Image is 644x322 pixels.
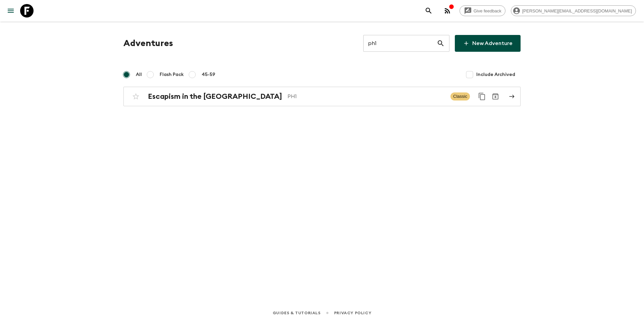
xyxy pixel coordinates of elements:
[287,92,445,100] p: PH1
[519,8,636,13] span: [PERSON_NAME][EMAIL_ADDRESS][DOMAIN_NAME]
[148,92,282,101] h2: Escapism in the [GEOGRAPHIC_DATA]
[475,90,489,103] button: Duplicate for 45-59
[4,4,17,17] button: menu
[489,90,502,103] button: Archive
[334,309,371,317] a: Privacy Policy
[511,5,636,16] div: [PERSON_NAME][EMAIL_ADDRESS][DOMAIN_NAME]
[160,71,184,78] span: Flash Pack
[123,87,521,106] a: Escapism in the [GEOGRAPHIC_DATA]PH1ClassicDuplicate for 45-59Archive
[460,5,505,16] a: Give feedback
[450,92,470,100] span: Classic
[363,34,437,53] input: e.g. AR1, Argentina
[455,35,521,52] a: New Adventure
[202,71,215,78] span: 45-59
[470,8,505,13] span: Give feedback
[123,37,173,50] h1: Adventures
[136,71,142,78] span: All
[476,71,515,78] span: Include Archived
[273,309,321,317] a: Guides & Tutorials
[422,4,435,17] button: search adventures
